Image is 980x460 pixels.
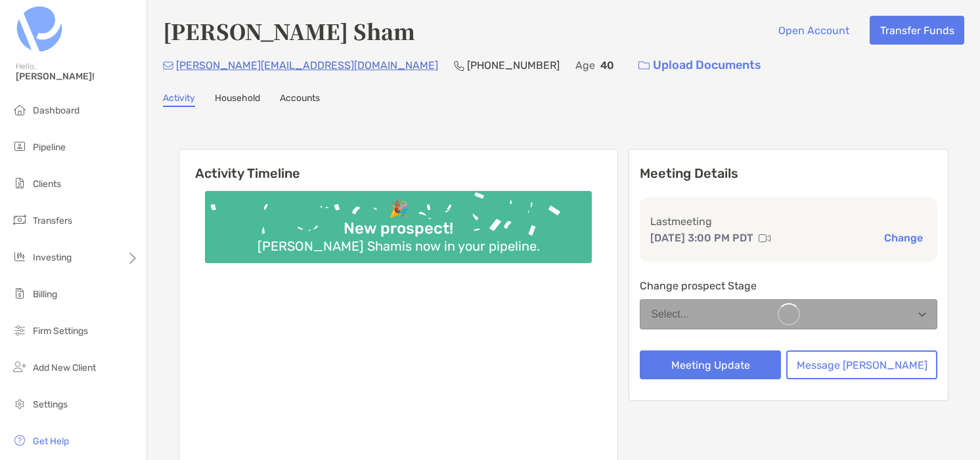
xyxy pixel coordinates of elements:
[215,93,260,107] a: Household
[33,178,61,190] span: Clients
[12,432,28,448] img: get-help icon
[12,175,28,191] img: clients icon
[163,62,173,70] img: Email Icon
[454,60,464,71] img: Phone Icon
[759,233,770,243] img: communication type
[338,219,458,238] div: New prospect!
[12,285,28,301] img: billing icon
[12,396,28,411] img: settings icon
[786,350,937,379] button: Message [PERSON_NAME]
[33,105,79,116] span: Dashboard
[33,362,96,373] span: Add New Client
[650,230,753,246] p: [DATE] 3:00 PM PDT
[176,57,438,73] p: [PERSON_NAME][EMAIL_ADDRESS][DOMAIN_NAME]
[280,93,320,107] a: Accounts
[12,102,28,117] img: dashboard icon
[12,359,28,375] img: add_new_client icon
[16,5,63,52] img: Zoe Logo
[33,252,72,263] span: Investing
[640,350,781,379] button: Meeting Update
[33,436,69,447] span: Get Help
[179,150,617,181] h6: Activity Timeline
[12,322,28,338] img: firm-settings icon
[16,71,139,82] span: [PERSON_NAME]!
[638,61,650,70] img: button icon
[768,16,859,45] button: Open Account
[12,249,28,264] img: investing icon
[12,138,28,154] img: pipeline icon
[163,93,195,107] a: Activity
[575,57,595,73] p: Age
[163,16,415,46] h4: [PERSON_NAME] Sham
[33,215,72,226] span: Transfers
[650,213,927,230] p: Last meeting
[33,399,68,410] span: Settings
[640,278,937,294] p: Change prospect Stage
[880,231,927,245] button: Change
[467,57,560,73] p: [PHONE_NUMBER]
[640,165,937,182] p: Meeting Details
[384,200,414,219] div: 🎉
[600,57,614,73] p: 40
[12,212,28,228] img: transfers icon
[205,191,592,252] img: Confetti
[33,325,88,337] span: Firm Settings
[252,238,545,254] div: [PERSON_NAME] Sham is now in your pipeline.
[630,51,770,79] a: Upload Documents
[33,142,66,153] span: Pipeline
[870,16,964,45] button: Transfer Funds
[33,289,57,300] span: Billing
